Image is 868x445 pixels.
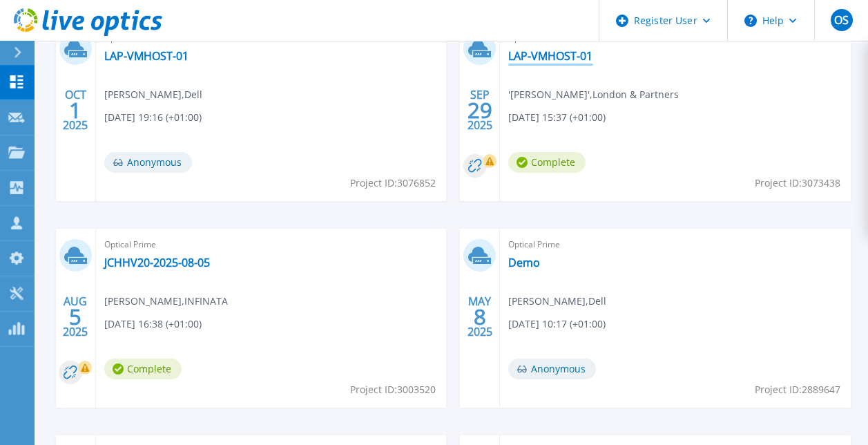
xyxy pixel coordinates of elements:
span: Optical Prime [508,237,842,252]
span: [DATE] 15:37 (+01:00) [508,110,606,125]
span: 29 [467,104,492,116]
span: Complete [508,152,586,173]
span: 8 [474,311,486,323]
span: [PERSON_NAME] , INFINATA [104,294,228,309]
span: [DATE] 10:17 (+01:00) [508,316,606,332]
span: [DATE] 19:16 (+01:00) [104,110,202,125]
a: LAP-VMHOST-01 [508,49,592,63]
span: Project ID: 2889647 [755,382,840,397]
span: Project ID: 3073438 [755,176,840,191]
div: SEP 2025 [467,85,493,135]
span: Optical Prime [104,237,438,252]
a: Demo [508,256,540,269]
span: Anonymous [508,359,596,379]
span: Complete [104,359,182,379]
a: JCHHV20-2025-08-05 [104,256,210,269]
span: 1 [69,104,81,116]
span: '[PERSON_NAME]' , London & Partners [508,87,679,102]
div: MAY 2025 [467,292,493,342]
span: [PERSON_NAME] , Dell [508,294,606,309]
span: OS [834,15,849,26]
div: AUG 2025 [62,292,88,342]
span: Project ID: 3076852 [350,176,436,191]
span: Project ID: 3003520 [350,382,436,397]
span: [DATE] 16:38 (+01:00) [104,316,202,332]
div: OCT 2025 [62,85,88,135]
span: Anonymous [104,152,192,173]
span: 5 [69,311,81,323]
span: [PERSON_NAME] , Dell [104,87,202,102]
a: LAP-VMHOST-01 [104,49,189,63]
